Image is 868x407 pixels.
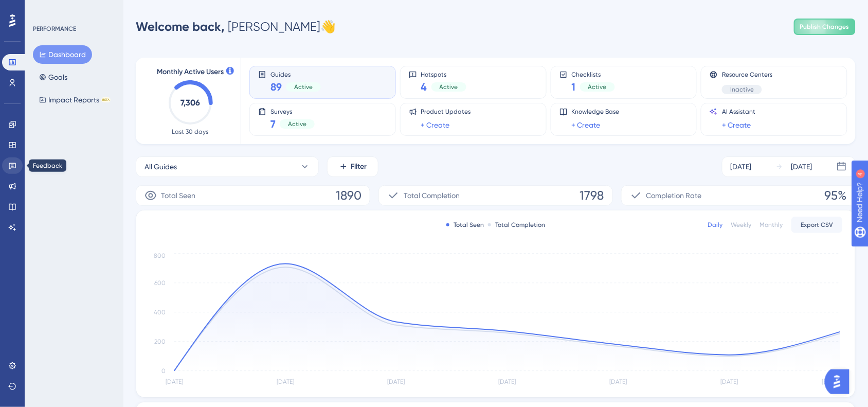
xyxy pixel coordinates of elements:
[791,161,812,173] div: [DATE]
[421,80,427,94] span: 4
[588,83,607,91] span: Active
[404,189,460,202] span: Total Completion
[144,161,177,173] span: All Guides
[800,23,849,31] span: Publish Changes
[720,379,738,386] tspan: [DATE]
[572,70,615,78] span: Checklists
[572,119,601,131] a: + Create
[270,80,282,94] span: 89
[294,83,313,91] span: Active
[731,221,752,229] div: Weekly
[71,5,75,13] div: 4
[136,156,319,177] button: All Guides
[722,119,751,131] a: + Create
[157,66,224,78] span: Monthly Active Users
[488,221,545,229] div: Total Completion
[33,25,76,33] div: PERFORMANCE
[646,189,702,202] span: Completion Rate
[440,83,458,91] span: Active
[421,119,450,131] a: + Create
[446,221,484,229] div: Total Seen
[154,279,166,287] tspan: 600
[101,97,111,102] div: BETA
[421,108,471,116] span: Product Updates
[609,379,627,386] tspan: [DATE]
[722,70,772,79] span: Resource Centers
[825,366,856,397] iframe: UserGuiding AI Assistant Launcher
[33,45,92,64] button: Dashboard
[24,3,64,15] span: Need Help?
[154,253,166,260] tspan: 800
[270,117,276,131] span: 7
[270,108,315,115] span: Surveys
[421,70,466,78] span: Hotspots
[760,221,783,229] div: Monthly
[270,70,321,78] span: Guides
[33,68,74,86] button: Goals
[288,120,306,128] span: Active
[33,91,117,109] button: Impact ReportsBETA
[136,19,336,35] div: [PERSON_NAME] 👋
[154,338,166,345] tspan: 200
[161,367,166,375] tspan: 0
[388,379,405,386] tspan: [DATE]
[791,217,843,233] button: Export CSV
[327,156,378,177] button: Filter
[572,108,620,116] span: Knowledge Base
[154,309,166,316] tspan: 400
[730,85,754,94] span: Inactive
[794,19,856,35] button: Publish Changes
[499,379,516,386] tspan: [DATE]
[161,189,195,202] span: Total Seen
[336,187,361,204] span: 1890
[277,379,294,386] tspan: [DATE]
[136,19,225,34] span: Welcome back,
[731,161,752,173] div: [DATE]
[801,221,834,229] span: Export CSV
[166,379,183,386] tspan: [DATE]
[580,187,604,204] span: 1798
[172,128,209,136] span: Last 30 days
[708,221,723,229] div: Daily
[722,108,755,116] span: AI Assistant
[825,187,847,204] span: 95%
[822,379,839,386] tspan: [DATE]
[351,161,367,173] span: Filter
[572,80,576,94] span: 1
[180,98,200,108] text: 7,306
